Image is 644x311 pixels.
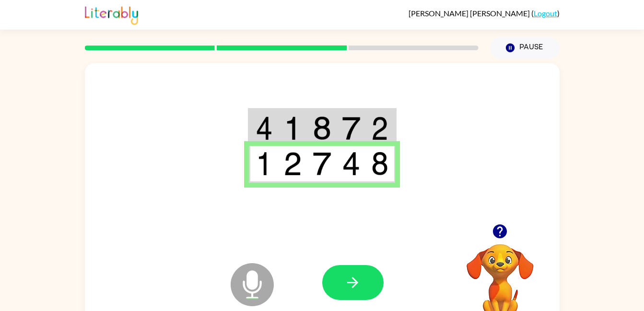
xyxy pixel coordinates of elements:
[342,152,360,176] img: 4
[409,9,531,18] span: [PERSON_NAME] [PERSON_NAME]
[371,116,388,140] img: 2
[313,152,331,176] img: 7
[371,152,388,176] img: 8
[283,152,302,176] img: 2
[490,37,560,59] button: Pause
[409,9,560,18] div: ( )
[85,4,138,25] img: Literably
[342,116,360,140] img: 7
[313,116,331,140] img: 8
[256,152,273,176] img: 1
[256,116,273,140] img: 4
[534,9,557,18] a: Logout
[283,116,302,140] img: 1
